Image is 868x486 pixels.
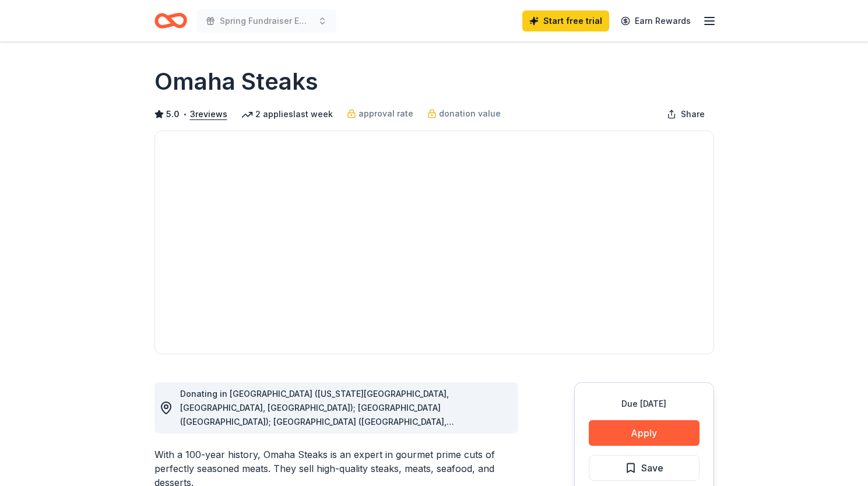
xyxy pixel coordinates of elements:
button: Apply [589,420,700,446]
a: approval rate [347,107,413,121]
span: • [182,110,187,119]
span: Spring Fundraiser Emerald Ball Hibernians [220,14,313,28]
a: Earn Rewards [614,10,698,31]
span: approval rate [359,107,413,121]
span: Share [681,107,705,121]
button: Share [658,103,714,126]
span: 5.0 [166,107,180,121]
h1: Omaha Steaks [154,65,318,98]
a: Start free trial [522,10,609,31]
span: donation value [439,107,501,121]
button: Spring Fundraiser Emerald Ball Hibernians [196,9,336,33]
span: Save [641,460,663,476]
div: Due [DATE] [589,397,700,411]
a: donation value [427,107,501,121]
div: 2 applies last week [241,107,333,121]
button: Save [589,455,700,481]
a: Home [154,7,187,34]
button: 3reviews [190,107,227,121]
img: Image for Omaha Steaks [155,131,714,354]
